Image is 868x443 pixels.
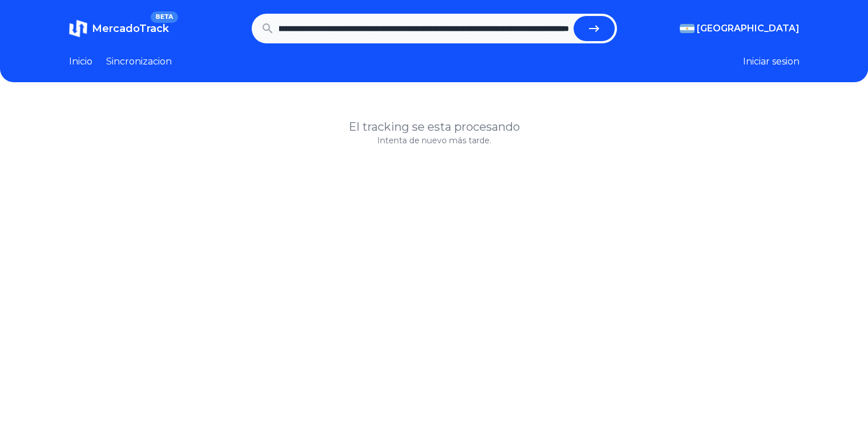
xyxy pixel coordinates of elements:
a: MercadoTrackBETA [69,19,169,38]
span: MercadoTrack [92,22,169,35]
img: Argentina [680,24,695,33]
span: BETA [151,11,177,23]
a: Sincronizacion [106,55,172,69]
p: Intenta de nuevo más tarde. [69,135,800,146]
img: MercadoTrack [69,19,87,38]
button: [GEOGRAPHIC_DATA] [680,22,800,35]
h1: El tracking se esta procesando [69,119,800,135]
a: Inicio [69,55,92,69]
span: [GEOGRAPHIC_DATA] [697,22,800,35]
button: Iniciar sesion [743,55,800,69]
